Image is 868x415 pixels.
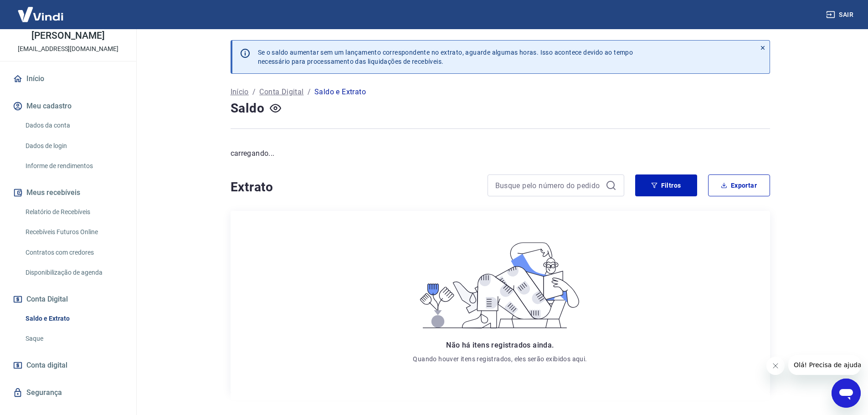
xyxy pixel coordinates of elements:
a: Conta Digital [259,87,303,97]
img: Vindi [11,0,70,28]
a: Saldo e Extrato [22,309,125,328]
a: Recebíveis Futuros Online [22,223,125,241]
iframe: Fechar mensagem [766,357,785,375]
p: [EMAIL_ADDRESS][DOMAIN_NAME] [18,44,118,54]
a: Dados da conta [22,116,125,135]
iframe: Botão para abrir a janela de mensagens [832,379,861,408]
span: Conta digital [26,359,67,372]
input: Busque pelo número do pedido [495,179,602,192]
p: [PERSON_NAME] [31,31,104,41]
a: Início [231,87,249,97]
a: Segurança [11,383,125,403]
span: Não há itens registrados ainda. [446,341,554,349]
a: Conta digital [11,355,125,375]
p: Se o saldo aumentar sem um lançamento correspondente no extrato, aguarde algumas horas. Isso acon... [258,48,633,66]
p: Saldo e Extrato [314,87,366,97]
p: / [252,87,256,97]
button: Sair [824,6,857,23]
button: Conta Digital [11,289,125,309]
h4: Saldo [231,99,265,118]
button: Exportar [708,174,770,196]
a: Relatório de Recebíveis [22,203,125,221]
p: / [308,87,311,97]
a: Disponibilização de agenda [22,263,125,282]
a: Informe de rendimentos [22,157,125,175]
p: Quando houver itens registrados, eles serão exibidos aqui. [413,354,587,364]
button: Filtros [635,174,697,196]
span: Olá! Precisa de ajuda? [5,6,77,14]
a: Início [11,69,125,89]
a: Contratos com credores [22,243,125,262]
p: carregando... [231,148,770,159]
a: Saque [22,329,125,348]
h4: Extrato [231,178,477,196]
a: Dados de login [22,137,125,155]
iframe: Mensagem da empresa [788,355,861,375]
button: Meu cadastro [11,96,125,116]
button: Meus recebíveis [11,183,125,203]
